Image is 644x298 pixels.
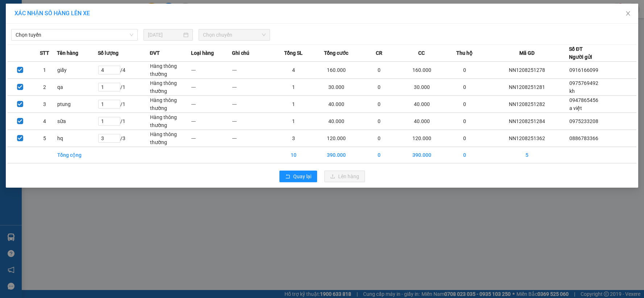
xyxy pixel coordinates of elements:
[191,62,232,79] td: ---
[273,62,314,79] td: 4
[569,80,598,86] span: 0975769492
[293,172,311,180] span: Quay lại
[324,49,348,57] span: Tổng cước
[569,97,598,103] span: 0947865456
[203,29,266,40] span: Chọn chuyến
[314,62,358,79] td: 160.000
[57,130,98,147] td: hq
[485,113,569,130] td: NN1208251284
[32,113,57,130] td: 4
[358,62,399,79] td: 0
[279,171,317,182] button: rollbackQuay lại
[273,79,314,96] td: 1
[314,113,358,130] td: 40.000
[191,130,232,147] td: ---
[400,96,444,113] td: 40.000
[273,147,314,163] td: 10
[284,49,303,57] span: Tổng SL
[314,147,358,163] td: 390.000
[485,62,569,79] td: NN1208251278
[569,88,575,94] span: kh
[150,130,191,147] td: Hàng thông thường
[150,96,191,113] td: Hàng thông thường
[273,130,314,147] td: 3
[569,105,582,111] span: a việt
[98,49,119,57] span: Số lượng
[57,49,78,57] span: Tên hàng
[456,49,473,57] span: Thu hộ
[32,79,57,96] td: 2
[57,147,98,163] td: Tổng cộng
[191,113,232,130] td: ---
[625,11,631,16] span: close
[358,147,399,163] td: 0
[273,96,314,113] td: 1
[569,135,598,141] span: 0886783366
[485,79,569,96] td: NN1208251281
[150,62,191,79] td: Hàng thông thường
[232,96,273,113] td: ---
[485,96,569,113] td: NN1208251282
[98,62,150,79] td: / 4
[444,62,485,79] td: 0
[444,96,485,113] td: 0
[57,113,98,130] td: sữa
[400,113,444,130] td: 40.000
[14,10,90,17] span: XÁC NHẬN SỐ HÀNG LÊN XE
[444,113,485,130] td: 0
[98,130,150,147] td: / 3
[98,96,150,113] td: / 1
[444,79,485,96] td: 0
[232,79,273,96] td: ---
[358,96,399,113] td: 0
[232,130,273,147] td: ---
[519,49,535,57] span: Mã GD
[485,147,569,163] td: 5
[40,49,49,57] span: STT
[569,67,598,73] span: 0916166099
[569,45,592,61] div: Số ĐT Người gửi
[57,62,98,79] td: giấy
[232,62,273,79] td: ---
[358,113,399,130] td: 0
[285,174,290,180] span: rollback
[150,49,160,57] span: ĐVT
[400,79,444,96] td: 30.000
[150,79,191,96] td: Hàng thông thường
[444,130,485,147] td: 0
[232,49,249,57] span: Ghi chú
[32,62,57,79] td: 1
[569,118,598,124] span: 0975233208
[16,29,133,40] span: Chọn tuyến
[191,79,232,96] td: ---
[98,113,150,130] td: / 1
[232,113,273,130] td: ---
[314,96,358,113] td: 40.000
[191,96,232,113] td: ---
[150,113,191,130] td: Hàng thông thường
[400,62,444,79] td: 160.000
[57,96,98,113] td: ptung
[358,79,399,96] td: 0
[358,130,399,147] td: 0
[485,130,569,147] td: NN1208251362
[418,49,425,57] span: CC
[444,147,485,163] td: 0
[400,130,444,147] td: 120.000
[618,4,638,24] button: Close
[400,147,444,163] td: 390.000
[314,130,358,147] td: 120.000
[191,49,214,57] span: Loại hàng
[57,79,98,96] td: qa
[98,79,150,96] td: / 1
[32,130,57,147] td: 5
[314,79,358,96] td: 30.000
[273,113,314,130] td: 1
[324,171,365,182] button: uploadLên hàng
[32,96,57,113] td: 3
[148,31,182,39] input: 12/08/2025
[376,49,382,57] span: CR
